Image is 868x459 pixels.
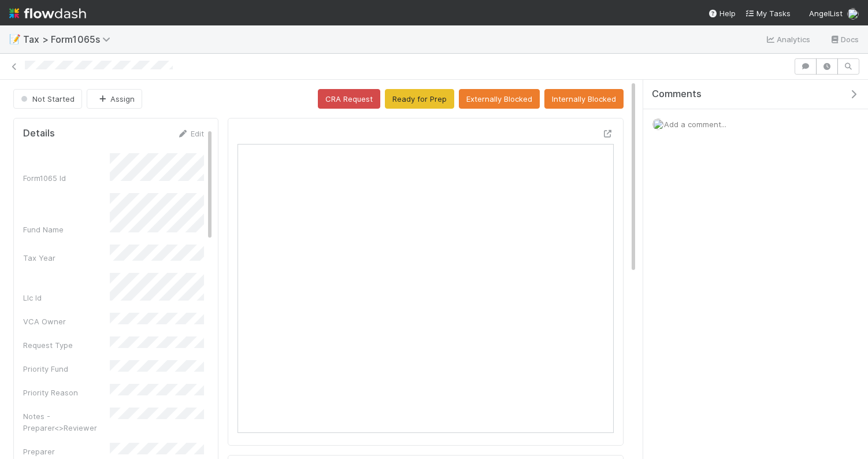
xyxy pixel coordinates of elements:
div: Priority Fund [23,363,110,375]
span: Add a comment... [664,120,726,129]
div: Priority Reason [23,387,110,398]
span: 📝 [9,34,21,44]
a: Docs [829,32,859,46]
div: Notes - Preparer<>Reviewer [23,410,110,434]
button: Internally Blocked [544,89,624,109]
div: Help [708,8,736,19]
span: My Tasks [745,9,791,18]
span: AngelList [809,9,843,18]
h5: Details [23,128,55,139]
span: Comments [652,88,702,100]
button: Assign [87,89,142,109]
img: avatar_4aa8e4fd-f2b7-45ba-a6a5-94a913ad1fe4.png [652,119,664,130]
img: avatar_4aa8e4fd-f2b7-45ba-a6a5-94a913ad1fe4.png [847,8,859,20]
div: VCA Owner [23,316,110,327]
div: Preparer [23,446,110,457]
button: CRA Request [318,89,380,109]
div: Llc Id [23,292,110,303]
button: Ready for Prep [385,89,454,109]
button: Externally Blocked [459,89,540,109]
div: Form1065 Id [23,172,110,184]
div: Tax Year [23,252,110,264]
a: Edit [177,129,204,138]
a: Analytics [765,32,811,46]
div: Fund Name [23,224,110,235]
a: My Tasks [745,8,791,19]
img: logo-inverted-e16ddd16eac7371096b0.svg [9,3,86,23]
span: Tax > Form1065s [23,34,116,45]
div: Request Type [23,339,110,351]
